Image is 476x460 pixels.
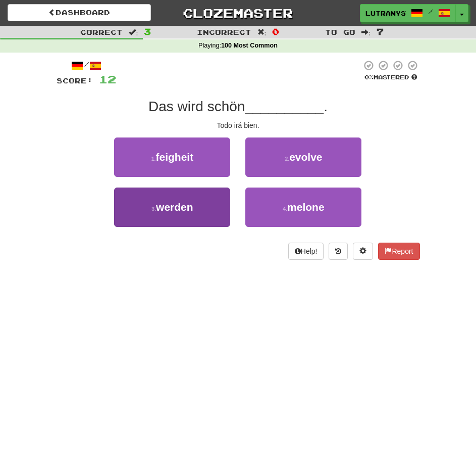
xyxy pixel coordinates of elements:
[156,201,193,213] span: werden
[151,206,156,212] small: 3 .
[80,28,123,36] span: Correct
[114,137,230,177] button: 1.feigheit
[329,243,348,260] button: Round history (alt+y)
[156,151,194,163] span: feigheit
[57,60,116,72] div: /
[245,99,324,114] span: __________
[99,73,116,85] span: 12
[57,120,420,130] div: Todo irá bien.
[364,74,374,80] span: 0 %
[144,26,151,36] span: 3
[361,28,371,35] span: :
[8,4,151,21] a: Dashboard
[288,243,324,260] button: Help!
[378,243,419,260] button: Report
[324,99,328,114] span: .
[148,99,245,114] span: Das wird schön
[245,188,361,227] button: 4.melone
[325,28,355,36] span: To go
[129,28,138,35] span: :
[360,4,456,22] a: lutranyst /
[197,28,251,36] span: Incorrect
[287,201,325,213] span: melone
[166,4,309,22] a: Clozemaster
[245,137,361,177] button: 2.evolve
[361,73,420,81] div: Mastered
[285,156,289,162] small: 2 .
[57,76,93,85] span: Score:
[365,9,406,18] span: lutranyst
[428,8,433,15] span: /
[377,26,384,36] span: 7
[272,26,279,36] span: 0
[283,206,287,212] small: 4 .
[221,42,278,49] strong: 100 Most Common
[257,28,267,35] span: :
[114,188,230,227] button: 3.werden
[289,151,322,163] span: evolve
[151,156,156,162] small: 1 .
